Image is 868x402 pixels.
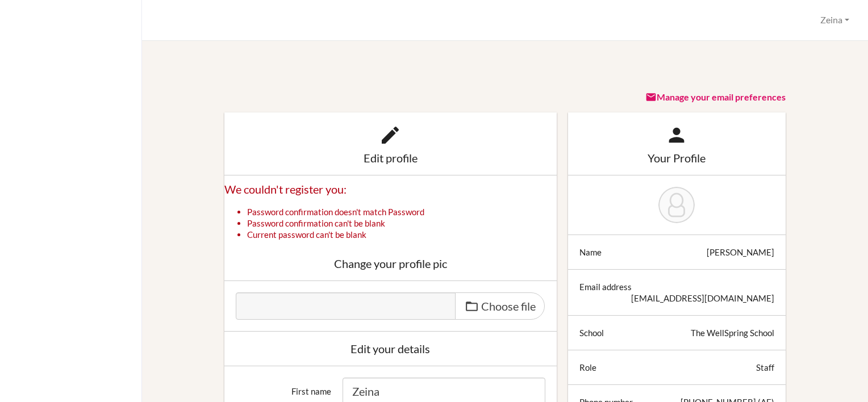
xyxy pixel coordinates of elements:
[236,152,545,164] div: Edit profile
[579,152,774,164] div: Your Profile
[645,91,786,102] a: Manage your email preferences
[756,362,774,373] div: Staff
[579,281,632,292] div: Email address
[247,217,557,229] li: Password confirmation can't be blank
[579,327,604,338] div: School
[815,10,854,31] button: Zeina
[579,362,596,373] div: Role
[247,206,557,217] li: Password confirmation doesn't match Password
[707,246,774,258] div: [PERSON_NAME]
[658,187,695,223] img: Zeina Shahrour
[230,378,337,397] label: First name
[247,229,557,240] li: Current password can't be blank
[224,182,557,197] h2: We couldn't register you:
[236,258,545,269] div: Change your profile pic
[691,327,774,338] div: The WellSpring School
[481,299,536,313] span: Choose file
[236,343,545,354] div: Edit your details
[579,246,602,258] div: Name
[631,292,774,304] div: [EMAIL_ADDRESS][DOMAIN_NAME]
